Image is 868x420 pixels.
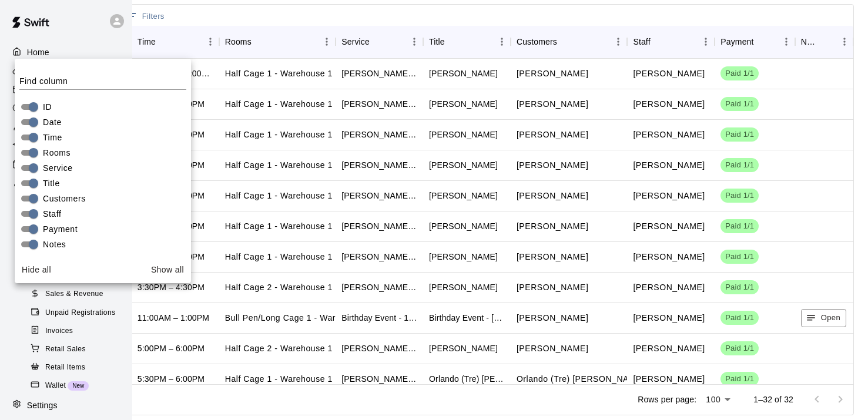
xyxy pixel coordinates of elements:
div: Time [132,25,219,58]
div: Oliver Lai [429,281,498,293]
span: Title [43,177,60,190]
p: Half Cage 1 - Warehouse 1 [225,129,333,141]
span: Staff [43,208,61,220]
div: Oliver Lai [429,68,498,79]
button: Menu [493,33,511,51]
div: Wilmy Marrero (60 min) [341,251,417,263]
div: Payment [720,25,753,58]
a: Services [9,62,123,80]
button: Menu [697,33,715,51]
div: Sales & Revenue [28,286,128,303]
p: Wilmy Marrero [633,190,705,202]
span: Sales & Revenue [45,288,103,300]
div: 5:00PM – 6:00PM [138,342,205,354]
a: Retail Items [28,358,132,377]
p: Kameron Walton [633,281,705,294]
div: Rooms [225,25,252,58]
p: William Eisenberg [517,220,588,233]
div: Euro Diaz (60 min) [341,98,417,110]
button: Sort [156,33,172,50]
p: Preston Wu [517,129,588,141]
div: Invoices [28,323,128,340]
div: William Eisenberg [429,220,498,232]
button: Sort [252,33,268,50]
a: Reports [9,175,123,193]
span: Service [43,162,73,174]
button: Hide all [17,259,56,281]
button: Sort [754,33,770,50]
span: Customers [43,193,86,205]
a: Settings [9,397,123,414]
button: Show filters [122,7,167,26]
span: ID [43,101,52,113]
p: Oliver Lai [517,68,588,80]
div: Payment [715,25,795,58]
a: Customers [9,119,123,136]
span: Rooms [43,147,71,159]
button: Menu [405,33,423,51]
div: Service [341,25,370,58]
button: Open [801,309,846,327]
div: Customers [517,25,557,58]
div: Kameron Walton (60 min) [341,68,417,79]
a: Marketing [9,137,123,155]
p: Orlando (Tre) Garza [517,373,645,385]
div: 11:00AM – 1:00PM [138,312,209,324]
div: Home [9,43,123,61]
button: Sort [557,33,574,50]
p: Half Cage 1 - Warehouse 1 [225,220,333,233]
div: Title [429,25,445,58]
p: 1–32 of 32 [753,394,793,405]
a: Availability [9,100,123,117]
a: WalletNew [28,377,132,395]
p: Half Cage 1 - Warehouse 1 [225,68,333,80]
div: Retail Items [28,359,128,376]
div: Patrick Eskue [429,251,498,263]
span: Paid 1/1 [720,343,759,354]
div: Noah Longo [429,342,498,354]
span: Paid 1/1 [720,129,759,140]
div: Retail Sales [28,341,128,358]
button: Show all [146,259,189,281]
p: Jacob Tzeng [517,190,588,202]
span: Time [43,132,62,144]
div: 5:30PM – 6:00PM [138,373,205,385]
p: Half Cage 2 - Warehouse 1 [225,281,333,294]
p: Bull Pen/Long Cage 1 - Warehouse 2, Bull Pen/Long Cage 2 - Warehouse 2, Bull Pen/Long Cage 3 - Wa... [225,312,532,324]
span: Paid 1/1 [720,99,759,110]
div: Kameron Walton (30 min) [341,373,417,385]
div: Service [336,25,423,58]
span: Invoices [45,325,73,337]
span: Date [43,116,62,129]
div: Jacob Tzeng [429,190,498,201]
div: Calendar [9,81,123,99]
p: Half Cage 1 - Warehouse 1 [225,373,333,385]
a: Retail [9,156,123,174]
div: Noah Longo [429,98,498,110]
div: Customers [511,25,627,58]
p: Wilmy Marrero [633,251,705,263]
p: Cindy Wu [517,312,588,324]
button: Menu [609,33,627,51]
div: Notes [795,25,853,58]
button: Menu [777,33,795,51]
p: Kameron Walton [633,312,705,324]
a: Retail Sales [28,340,132,358]
p: Alex Diaz [633,129,705,141]
span: New [68,382,89,389]
div: Time [138,25,156,58]
span: Paid 1/1 [720,160,759,171]
div: Kameron Walton (60 min) [341,281,417,293]
div: Preston Wu [429,129,498,140]
p: Kameron Walton [633,373,705,385]
button: Menu [836,33,853,51]
div: Staff [627,25,715,58]
p: Half Cage 1 - Warehouse 1 [225,98,333,110]
span: Paid 1/1 [720,190,759,201]
p: Oliver Lai [517,281,588,294]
